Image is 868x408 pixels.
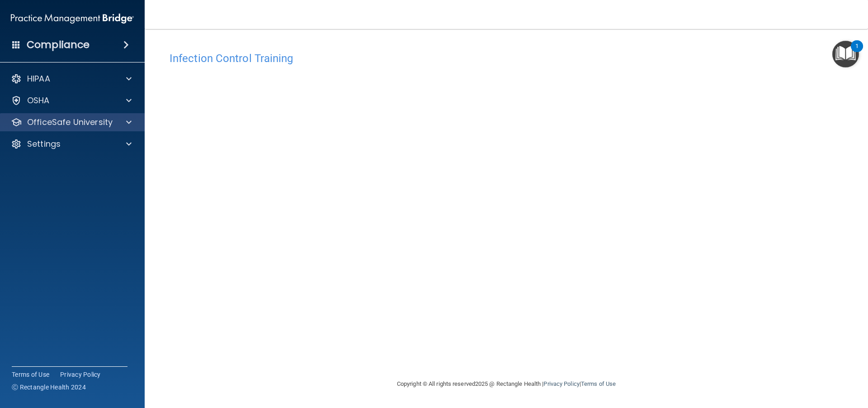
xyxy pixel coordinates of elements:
p: OSHA [27,95,50,106]
a: Privacy Policy [60,370,101,379]
h4: Infection Control Training [170,53,843,64]
span: Ⓒ Rectangle Health 2024 [12,383,86,392]
button: Open Resource Center, 1 new notification [832,41,859,67]
a: Terms of Use [12,370,49,379]
a: HIPAA [11,73,132,84]
p: HIPAA [27,73,50,84]
div: Copyright © All rights reserved 2025 @ Rectangle Health | | [341,370,671,398]
h4: Compliance [27,38,90,51]
p: Settings [27,139,61,149]
a: OSHA [11,95,132,106]
div: 1 [855,46,859,58]
img: PMB logo [11,10,134,28]
a: Privacy Policy [543,380,579,387]
iframe: infection-control-training [170,69,622,348]
iframe: Drift Widget Chat Controller [712,344,857,380]
a: Terms of Use [581,380,616,387]
a: Settings [11,139,132,149]
p: OfficeSafe University [27,117,113,128]
a: OfficeSafe University [11,117,132,128]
